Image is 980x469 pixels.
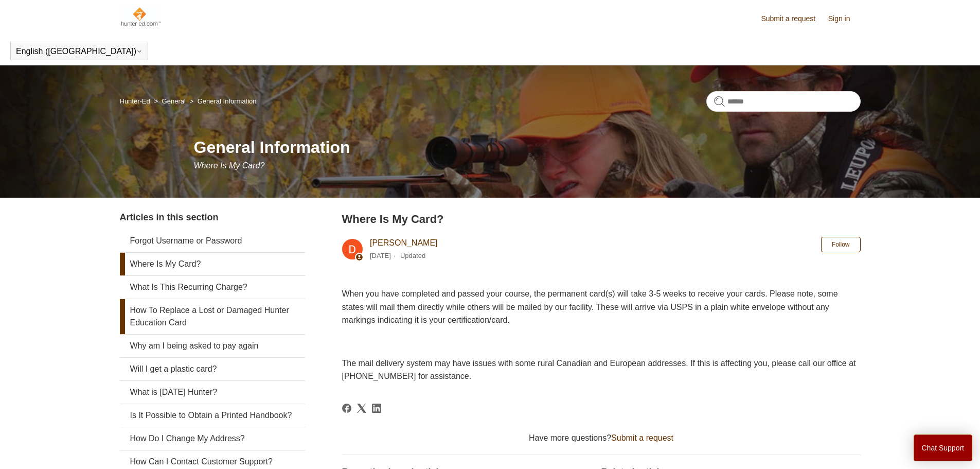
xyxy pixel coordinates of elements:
[120,253,305,275] a: Where Is My Card?
[198,97,257,105] a: General Information
[821,237,861,252] button: Follow Article
[370,252,391,259] time: 03/04/2024, 08:46
[357,404,366,413] a: X Corp
[120,97,152,105] li: Hunter-Ed
[16,47,142,56] button: English ([GEOGRAPHIC_DATA])
[400,252,425,259] li: Updated
[162,97,186,105] a: General
[120,276,305,299] a: What Is This Recurring Charge?
[372,404,381,413] a: LinkedIn
[187,97,256,105] li: General Information
[152,97,187,105] li: General
[120,404,305,427] a: Is It Possible to Obtain a Printed Handbook?
[342,404,351,413] svg: Share this page on Facebook
[342,404,351,413] a: Facebook
[120,335,305,357] a: Why am I being asked to pay again
[828,13,861,24] a: Sign in
[342,432,861,444] div: Have more questions?
[914,435,973,461] button: Chat Support
[706,91,861,112] input: Search
[120,230,305,252] a: Forgot Username or Password
[761,13,826,24] a: Submit a request
[120,381,305,404] a: What is [DATE] Hunter?
[342,359,856,381] span: The mail delivery system may have issues with some rural Canadian and European addresses. If this...
[120,97,150,105] a: Hunter-Ed
[372,404,381,413] svg: Share this page on LinkedIn
[342,289,838,324] span: When you have completed and passed your course, the permanent card(s) will take 3-5 weeks to rece...
[370,238,438,247] a: [PERSON_NAME]
[611,433,673,442] a: Submit a request
[120,6,162,27] img: Hunter-Ed Help Center home page
[342,211,861,228] h2: Where Is My Card?
[194,135,861,160] h1: General Information
[120,212,219,222] span: Articles in this section
[194,161,265,170] span: Where Is My Card?
[120,427,305,450] a: How Do I Change My Address?
[120,299,305,334] a: How To Replace a Lost or Damaged Hunter Education Card
[357,404,366,413] svg: Share this page on X Corp
[120,358,305,380] a: Will I get a plastic card?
